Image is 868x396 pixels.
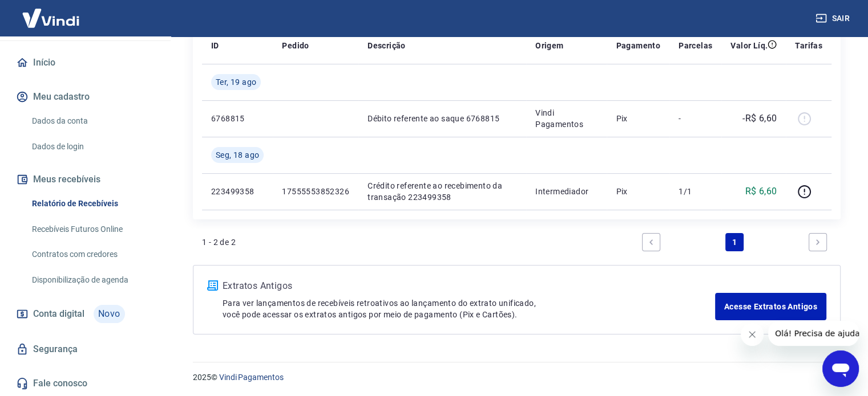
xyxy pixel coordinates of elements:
span: Olá! Precisa de ajuda? [7,8,96,17]
img: ícone [207,280,218,291]
span: Conta digital [33,306,84,322]
a: Vindi Pagamentos [219,373,284,382]
p: ID [211,40,219,51]
p: Para ver lançamentos de recebíveis retroativos ao lançamento do extrato unificado, você pode aces... [223,297,715,320]
p: Intermediador [535,186,597,197]
a: Dados de login [27,135,157,158]
p: 223499358 [211,186,264,197]
p: 1/1 [679,186,712,197]
p: Pix [616,186,660,197]
span: Seg, 18 ago [216,149,259,161]
ul: Pagination [637,228,831,256]
p: Vindi Pagamentos [535,107,597,130]
a: Contratos com credores [27,243,157,266]
p: Pedido [282,40,309,51]
p: Pix [616,113,660,124]
span: Ter, 19 ago [216,76,256,88]
a: Page 1 is your current page [725,233,744,251]
a: Segurança [14,337,157,362]
p: Débito referente ao saque 6768815 [368,113,517,124]
a: Recebíveis Futuros Online [27,218,157,241]
p: R$ 6,60 [745,185,777,198]
a: Fale conosco [14,371,157,396]
p: Valor Líq. [730,40,768,51]
p: 6768815 [211,113,264,124]
a: Previous page [642,233,660,251]
iframe: Fechar mensagem [741,323,764,346]
a: Disponibilização de agenda [27,268,157,292]
button: Sair [813,8,854,29]
p: - [679,113,712,124]
p: -R$ 6,60 [742,112,777,125]
p: Pagamento [616,40,660,51]
p: Descrição [368,40,406,51]
p: Origem [535,40,563,51]
p: Tarifas [795,40,822,51]
button: Meus recebíveis [14,167,157,192]
a: Dados da conta [27,109,157,133]
iframe: Mensagem da empresa [768,321,859,346]
a: Acesse Extratos Antigos [715,293,826,320]
p: Crédito referente ao recebimento da transação 223499358 [368,180,517,203]
button: Meu cadastro [14,84,157,109]
a: Relatório de Recebíveis [27,192,157,215]
a: Conta digitalNovo [14,300,157,328]
span: Novo [94,305,125,323]
a: Início [14,50,157,75]
p: 1 - 2 de 2 [202,236,236,248]
iframe: Botão para abrir a janela de mensagens [822,350,859,387]
p: 17555553852326 [282,186,349,197]
p: Parcelas [679,40,712,51]
a: Next page [809,233,827,251]
p: 2025 © [193,371,841,383]
p: Extratos Antigos [223,279,715,293]
img: Vindi [14,1,88,35]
